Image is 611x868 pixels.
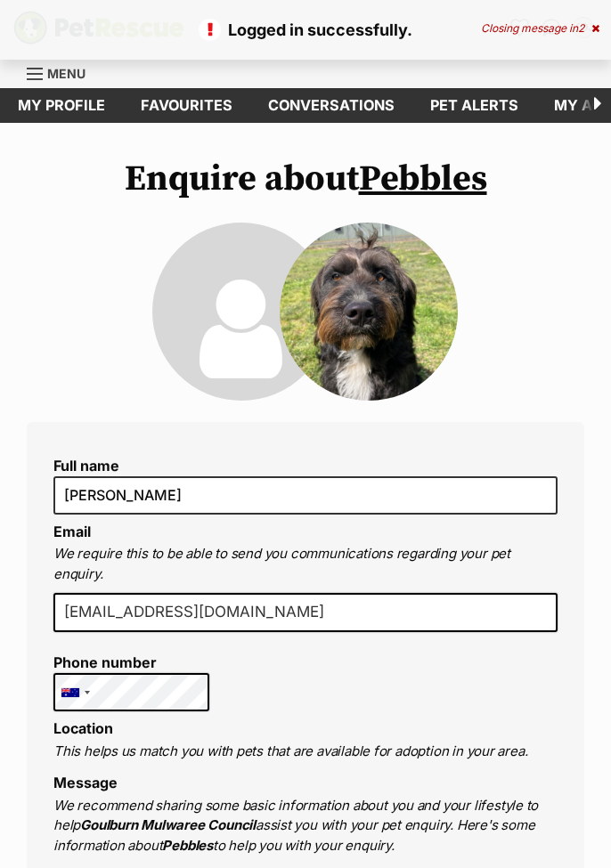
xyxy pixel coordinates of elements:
[53,742,558,762] p: This helps us match you with pets that are available for adoption in your area.
[162,837,213,854] strong: Pebbles
[47,66,86,81] span: Menu
[27,56,98,88] a: Menu
[250,88,412,123] a: conversations
[53,654,209,670] label: Phone number
[412,88,536,123] a: Pet alerts
[53,458,558,474] label: Full name
[53,774,118,791] label: Message
[27,158,584,199] h1: Enquire about
[53,719,113,737] label: Location
[54,674,95,711] div: Australia: +61
[53,544,558,584] p: We require this to be able to send you communications regarding your pet enquiry.
[53,796,558,856] p: We recommend sharing some basic information about you and your lifestyle to help assist you with ...
[123,88,250,123] a: Favourites
[53,523,91,540] label: Email
[80,816,256,833] strong: Goulburn Mulwaree Council
[280,223,458,401] img: Pebbles
[53,476,558,514] input: E.g. Jimmy Chew
[359,157,487,201] a: Pebbles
